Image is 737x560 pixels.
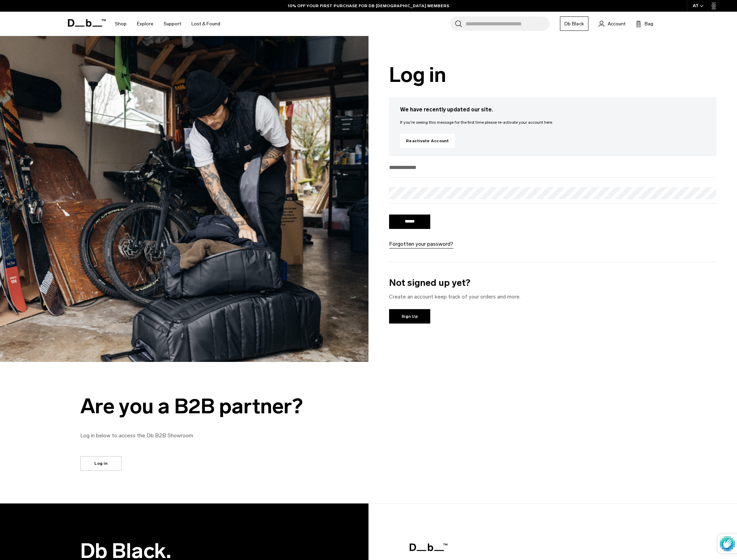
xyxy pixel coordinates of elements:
a: Sign Up [389,309,430,324]
div: Are you a B2B partner? [80,395,389,418]
p: Log in below to access the Db B2B Showroom [80,431,389,440]
a: Account [599,20,625,28]
h1: Log in [389,63,716,86]
nav: Main Navigation [110,12,225,36]
a: Shop [115,12,127,36]
button: Bag [636,20,653,28]
p: Create an account keep track of your orders and more. [389,293,716,301]
a: Reactivate Account [400,134,455,148]
a: 10% OFF YOUR FIRST PURCHASE FOR DB [DEMOGRAPHIC_DATA] MEMBERS [288,3,449,9]
a: Support [164,12,181,36]
h3: Not signed up yet? [389,276,716,290]
a: Log in [80,456,121,471]
img: Protected by hCaptcha [720,534,735,553]
a: Explore [137,12,153,36]
a: Db Black [560,16,588,31]
p: If you're seeing this message for the first time please re-activate your account here. [400,119,705,125]
span: Account [608,20,625,27]
a: Forgotten your password? [389,240,453,248]
h3: We have recently updated our site. [400,106,705,114]
a: Lost & Found [191,12,220,36]
span: Bag [645,20,653,27]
